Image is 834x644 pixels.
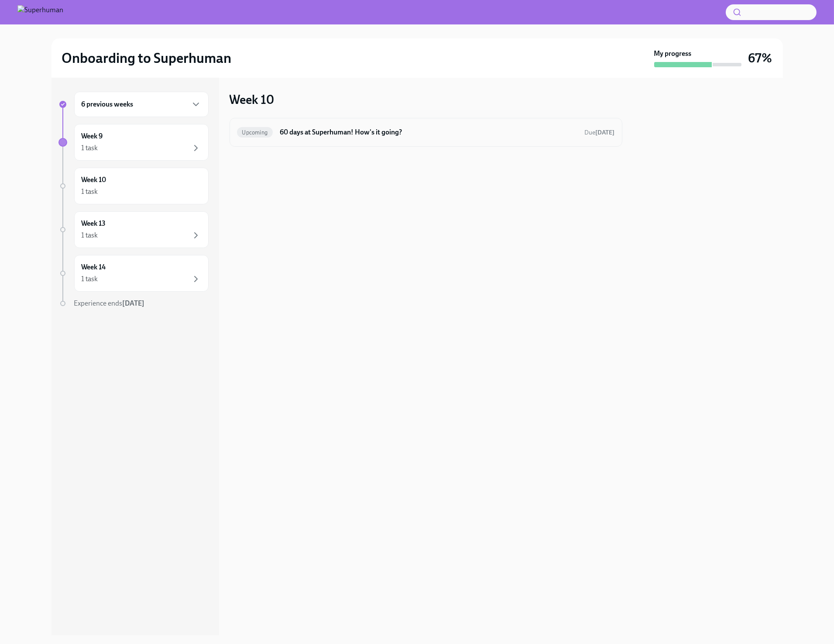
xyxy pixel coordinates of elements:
span: Experience ends [74,299,145,307]
strong: My progress [654,49,692,59]
h6: Week 14 [82,262,106,272]
h6: 60 days at Superhuman! How's it going? [280,127,577,137]
span: Due [585,129,615,136]
h6: Week 10 [82,175,106,185]
div: 6 previous weeks [74,92,209,117]
strong: [DATE] [596,129,615,136]
h3: Week 10 [230,92,275,107]
a: Week 101 task [58,168,209,204]
a: Week 141 task [58,255,209,292]
img: Superhuman [17,5,63,19]
div: 1 task [82,274,98,284]
h6: Week 13 [82,219,106,228]
div: 1 task [82,143,98,153]
a: Week 131 task [58,211,209,248]
span: August 20th, 2025 07:00 [585,128,615,137]
a: Week 91 task [58,124,209,161]
span: Upcoming [237,129,273,136]
h2: Onboarding to Superhuman [62,49,232,67]
h6: Week 9 [82,131,103,141]
h3: 67% [748,50,772,66]
h6: 6 previous weeks [82,100,134,109]
strong: [DATE] [123,299,145,307]
div: 1 task [82,231,98,240]
div: 1 task [82,187,98,196]
a: Upcoming60 days at Superhuman! How's it going?Due[DATE] [237,125,615,139]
